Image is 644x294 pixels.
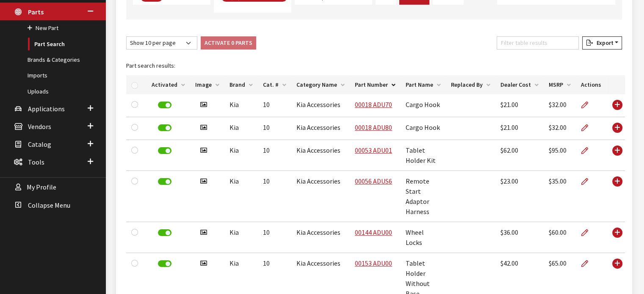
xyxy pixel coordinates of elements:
[497,36,579,49] input: Filter table results
[355,146,392,154] a: 00053 ADU01
[158,147,171,154] label: Deactivate Part
[606,222,625,253] td: Use Enter key to show more/less
[200,147,207,154] i: Has image
[401,117,446,140] td: Cargo Hook
[495,222,544,253] td: $36.00
[401,222,446,253] td: Wheel Locks
[146,75,190,94] th: Activated: activate to sort column ascending
[28,122,51,131] span: Vendors
[606,140,625,171] td: Use Enter key to show more/less
[224,75,258,94] th: Brand: activate to sort column ascending
[544,117,576,140] td: $32.00
[221,5,226,12] textarea: Search
[28,201,70,209] span: Collapse Menu
[224,171,258,222] td: Kia
[158,229,171,236] label: Deactivate Part
[258,171,291,222] td: 10
[28,104,65,113] span: Applications
[581,171,595,192] a: Edit Part
[28,8,44,16] span: Parts
[544,222,576,253] td: $60.00
[581,140,595,161] a: Edit Part
[224,117,258,140] td: Kia
[291,222,350,253] td: Kia Accessories
[495,117,544,140] td: $21.00
[581,253,595,274] a: Edit Part
[593,39,613,47] span: Export
[606,117,625,140] td: Use Enter key to show more/less
[158,260,171,267] label: Deactivate Part
[291,94,350,117] td: Kia Accessories
[606,171,625,222] td: Use Enter key to show more/less
[291,140,350,171] td: Kia Accessories
[581,222,595,243] a: Edit Part
[401,94,446,117] td: Cargo Hook
[544,94,576,117] td: $32.00
[258,117,291,140] td: 10
[495,94,544,117] td: $21.00
[158,102,171,108] label: Deactivate Part
[355,123,392,132] a: 00018 ADU80
[224,94,258,117] td: Kia
[200,178,207,185] i: Has image
[401,171,446,222] td: Remote Start Adaptor Harness
[258,140,291,171] td: 10
[446,75,495,94] th: Replaced By: activate to sort column ascending
[258,75,291,94] th: Cat. #: activate to sort column ascending
[581,94,595,115] a: Edit Part
[291,75,350,94] th: Category Name: activate to sort column ascending
[355,228,392,236] a: 00144 ADU00
[258,222,291,253] td: 10
[495,171,544,222] td: $23.00
[28,158,44,166] span: Tools
[200,260,207,267] i: Has image
[158,178,171,185] label: Deactivate Part
[495,75,544,94] th: Dealer Cost: activate to sort column ascending
[355,177,392,185] a: 00056 ADUS6
[28,140,51,148] span: Catalog
[401,75,446,94] th: Part Name: activate to sort column ascending
[355,259,392,267] a: 00153 ADU00
[291,171,350,222] td: Kia Accessories
[544,171,576,222] td: $35.00
[350,75,401,94] th: Part Number: activate to sort column descending
[544,140,576,171] td: $95.00
[126,56,625,75] caption: Part search results:
[27,183,56,192] span: My Profile
[190,75,224,94] th: Image: activate to sort column ascending
[581,117,595,138] a: Edit Part
[495,140,544,171] td: $62.00
[355,100,392,109] a: 00018 ADU70
[582,36,622,49] button: Export
[291,117,350,140] td: Kia Accessories
[258,94,291,117] td: 10
[200,229,207,236] i: Has image
[224,140,258,171] td: Kia
[224,222,258,253] td: Kia
[606,94,625,117] td: Use Enter key to show more/less
[401,140,446,171] td: Tablet Holder Kit
[200,102,207,108] i: Has image
[158,124,171,131] label: Deactivate Part
[200,124,207,131] i: Has image
[576,75,606,94] th: Actions
[544,75,576,94] th: MSRP: activate to sort column ascending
